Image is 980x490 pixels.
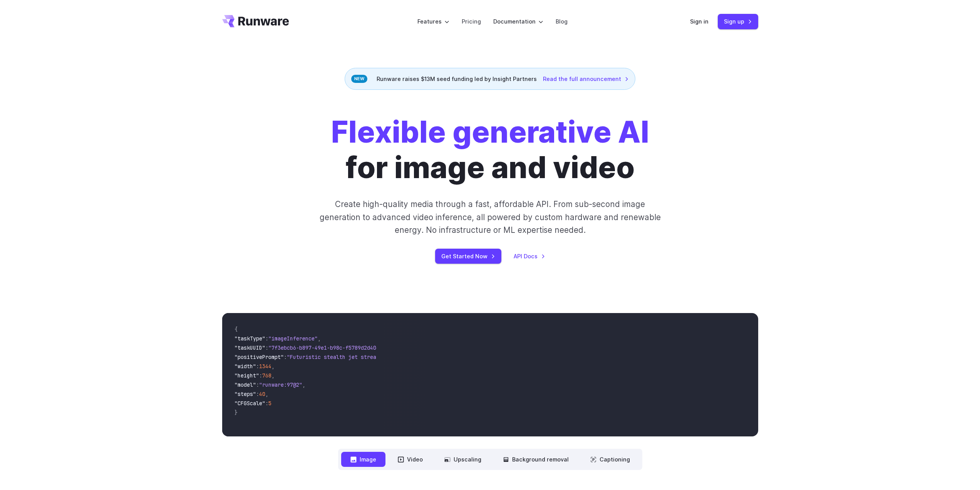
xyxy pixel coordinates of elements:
[268,344,385,351] span: "7f3ebcb6-b897-49e1-b98c-f5789d2d40d7"
[284,354,287,360] span: :
[256,363,259,370] span: :
[435,249,501,264] a: Get Started Now
[435,452,491,467] button: Upscaling
[235,372,259,379] span: "height"
[318,335,321,342] span: ,
[331,114,649,150] strong: Flexible generative AI
[265,400,268,407] span: :
[341,452,385,467] button: Image
[235,400,265,407] span: "CFGScale"
[265,344,268,351] span: :
[259,372,262,379] span: :
[262,372,271,379] span: 768
[259,391,265,397] span: 40
[259,381,302,388] span: "runware:97@2"
[235,409,238,416] span: }
[235,344,265,351] span: "taskUUID"
[718,14,758,29] a: Sign up
[259,363,271,370] span: 1344
[265,391,268,397] span: ,
[417,17,449,26] label: Features
[331,115,649,185] h1: for image and video
[235,335,265,342] span: "taskType"
[268,400,271,407] span: 5
[318,198,662,236] p: Create high-quality media through a fast, affordable API. From sub-second image generation to adv...
[556,17,568,26] a: Blog
[462,17,481,26] a: Pricing
[271,372,275,379] span: ,
[302,381,305,388] span: ,
[271,363,275,370] span: ,
[494,452,578,467] button: Background removal
[581,452,639,467] button: Captioning
[287,354,567,360] span: "Futuristic stealth jet streaking through a neon-lit cityscape with glowing purple exhaust"
[222,15,289,27] a: Go to /
[265,335,268,342] span: :
[235,391,256,397] span: "steps"
[235,363,256,370] span: "width"
[690,17,709,26] a: Sign in
[514,252,545,261] a: API Docs
[235,326,238,333] span: {
[543,74,629,83] a: Read the full announcement
[268,335,318,342] span: "imageInference"
[389,452,432,467] button: Video
[235,381,256,388] span: "model"
[256,381,259,388] span: :
[256,391,259,397] span: :
[345,68,635,90] div: Runware raises $13M seed funding led by Insight Partners
[493,17,543,26] label: Documentation
[235,354,284,360] span: "positivePrompt"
